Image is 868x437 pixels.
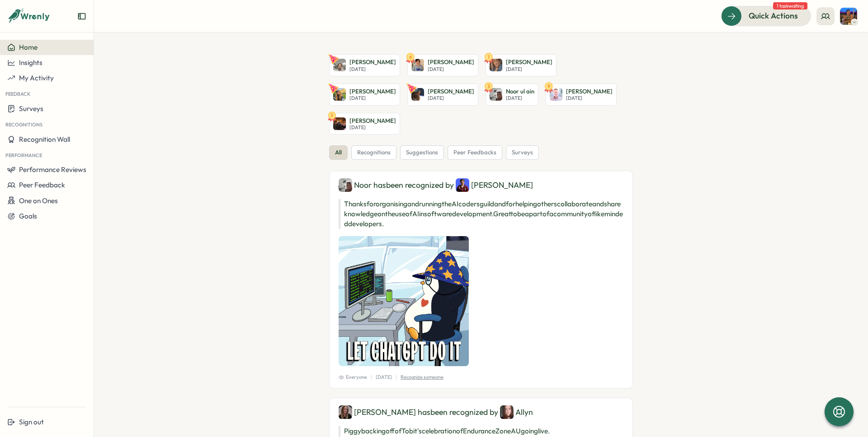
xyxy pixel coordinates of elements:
[566,95,613,101] p: [DATE]
[486,84,538,106] a: 3Noor ul ainNoor ul ain[DATE]
[333,59,346,71] img: Greg Youngman
[371,373,372,381] p: |
[411,59,424,71] img: Samantha Broomfield
[749,10,798,22] span: Quick Actions
[329,84,400,106] a: Ines Coulon[PERSON_NAME][DATE]
[550,88,562,101] img: Martyn Fagg
[396,373,397,381] p: |
[773,2,807,9] span: 1 task waiting
[512,149,533,157] span: surveys
[349,66,396,72] p: [DATE]
[546,84,617,106] a: 9Martyn Fagg[PERSON_NAME][DATE]
[506,95,534,101] p: [DATE]
[840,8,857,25] img: Nicole Stanaland
[401,373,443,381] p: Recognize someone
[487,83,490,89] text: 3
[500,405,533,419] div: Allyn
[349,125,396,130] p: [DATE]
[19,74,54,82] span: My Activity
[407,84,478,106] a: Peter Ladds[PERSON_NAME][DATE]
[339,405,623,419] div: [PERSON_NAME] has been recognized by
[490,88,502,101] img: Noor ul ain
[406,149,438,157] span: suggestions
[428,88,474,96] p: [PERSON_NAME]
[566,88,613,96] p: [PERSON_NAME]
[349,88,396,96] p: [PERSON_NAME]
[19,418,44,426] span: Sign out
[19,212,37,220] span: Goals
[428,66,474,72] p: [DATE]
[19,165,86,174] span: Performance Reviews
[453,149,496,157] span: peer feedbacks
[77,12,86,21] button: Expand sidebar
[19,104,43,113] span: Surveys
[339,178,623,192] div: Noor has been recognized by
[428,95,474,101] p: [DATE]
[490,59,502,71] img: Harriet Stewart
[339,178,352,192] img: Noor ul ain
[333,117,346,130] img: Bradley Jones
[331,112,334,118] text: 3
[329,54,400,76] a: Greg Youngman[PERSON_NAME][DATE]
[349,58,396,66] p: [PERSON_NAME]
[339,405,352,419] img: Aimee Weston
[19,58,42,67] span: Insights
[335,149,342,157] span: all
[333,88,346,101] img: Ines Coulon
[329,113,400,135] a: 3Bradley Jones[PERSON_NAME][DATE]
[456,178,469,192] img: Henry Dennis
[349,117,396,125] p: [PERSON_NAME]
[456,178,533,192] div: [PERSON_NAME]
[19,196,58,205] span: One on Ones
[506,58,552,66] p: [PERSON_NAME]
[488,54,490,60] text: 1
[19,181,65,189] span: Peer Feedback
[357,149,391,157] span: recognitions
[411,88,424,101] img: Peter Ladds
[339,199,623,229] p: Thanks for organising and running the AI coders guild and for helping others collaborate and shar...
[349,95,396,101] p: [DATE]
[500,405,514,419] img: Allyn Neal
[339,373,367,381] span: Everyone
[407,54,478,76] a: 6Samantha Broomfield[PERSON_NAME][DATE]
[339,236,469,366] img: Recognition Image
[547,83,550,89] text: 9
[486,54,557,76] a: 1Harriet Stewart[PERSON_NAME][DATE]
[409,54,412,60] text: 6
[376,373,392,381] p: [DATE]
[19,43,38,51] span: Home
[19,135,70,144] span: Recognition Wall
[506,88,534,96] p: Noor ul ain
[506,66,552,72] p: [DATE]
[721,6,811,26] button: Quick Actions
[428,58,474,66] p: [PERSON_NAME]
